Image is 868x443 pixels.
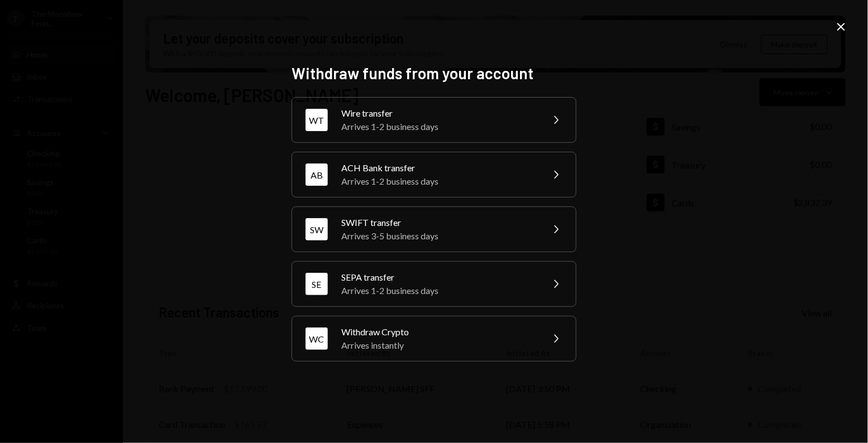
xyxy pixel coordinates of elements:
div: Wire transfer [341,107,536,120]
div: WT [306,109,328,131]
button: SESEPA transferArrives 1-2 business days [292,261,576,307]
button: SWSWIFT transferArrives 3-5 business days [292,206,576,252]
div: WC [306,328,328,350]
div: Arrives 3-5 business days [341,229,536,243]
button: ABACH Bank transferArrives 1-2 business days [292,152,576,198]
div: Arrives instantly [341,339,536,352]
div: ACH Bank transfer [341,161,536,175]
div: SE [306,273,328,295]
div: Arrives 1-2 business days [341,284,536,297]
button: WCWithdraw CryptoArrives instantly [292,316,576,362]
button: WTWire transferArrives 1-2 business days [292,97,576,143]
div: SEPA transfer [341,271,536,284]
div: SW [306,218,328,240]
h2: Withdraw funds from your account [292,62,576,84]
div: AB [306,163,328,186]
div: SWIFT transfer [341,216,536,229]
div: Arrives 1-2 business days [341,120,536,133]
div: Arrives 1-2 business days [341,175,536,188]
div: Withdraw Crypto [341,325,536,339]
